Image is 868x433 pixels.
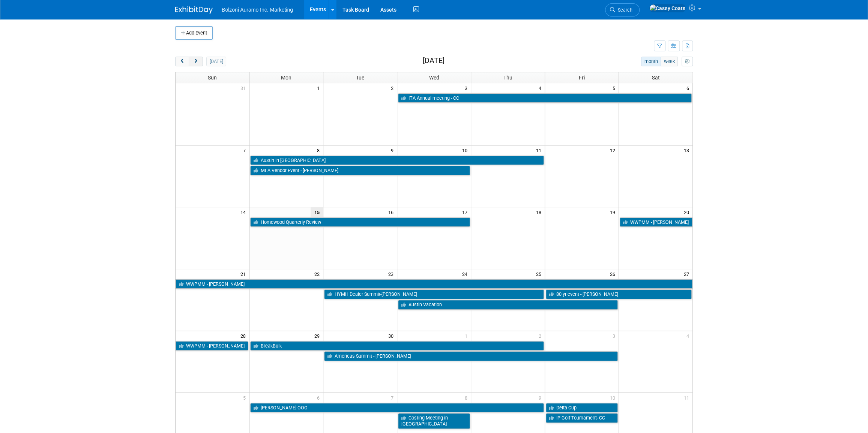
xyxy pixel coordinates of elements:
img: ExhibitDay [175,6,213,14]
span: 12 [609,145,619,155]
span: 4 [686,331,692,340]
span: Thu [503,75,512,81]
span: 15 [311,207,323,217]
span: 6 [316,393,323,402]
a: Austin Vacation [398,300,618,310]
a: Delta Cup [546,403,618,413]
button: [DATE] [206,57,226,66]
a: MLA Vendor Event - [PERSON_NAME] [250,166,470,175]
a: ITA Annual meeting - CC [398,93,692,103]
img: Casey Coats [649,4,686,12]
span: 16 [387,207,397,217]
span: 31 [240,83,249,93]
a: Costing Meeting in [GEOGRAPHIC_DATA] [398,413,470,429]
span: 18 [535,207,545,217]
a: BreakBulk [250,341,544,351]
a: 80 yr event - [PERSON_NAME] [546,289,692,299]
button: month [641,57,661,66]
span: 2 [390,83,397,93]
span: 28 [240,331,249,340]
button: week [661,57,678,66]
h2: [DATE] [423,57,445,65]
button: myCustomButton [682,57,693,66]
span: 13 [683,145,692,155]
button: next [189,57,203,66]
span: Bolzoni Auramo Inc. Marketing [222,7,293,13]
a: WWPMM - [PERSON_NAME] [176,341,248,351]
a: Austin in [GEOGRAPHIC_DATA] [250,156,544,165]
span: Sun [208,75,217,81]
span: 9 [538,393,545,402]
a: WWPMM - [PERSON_NAME] [620,217,692,227]
span: 10 [461,145,471,155]
span: 25 [535,269,545,279]
a: Homewood Quarterly Review [250,217,470,227]
span: 7 [242,145,249,155]
span: Mon [281,75,291,81]
span: Tue [356,75,364,81]
a: Search [605,3,640,16]
i: Personalize Calendar [685,59,689,64]
span: 5 [242,393,249,402]
span: 11 [535,145,545,155]
span: 22 [314,269,323,279]
span: Wed [429,75,439,81]
span: 4 [538,83,545,93]
a: [PERSON_NAME] OOO [250,403,544,413]
span: 3 [612,331,619,340]
span: 30 [387,331,397,340]
span: 6 [686,83,692,93]
span: Search [615,7,632,13]
span: 7 [390,393,397,402]
span: 29 [314,331,323,340]
span: 14 [240,207,249,217]
span: Sat [652,75,659,81]
span: 23 [387,269,397,279]
a: WWPMM - [PERSON_NAME] [176,279,692,289]
span: 5 [612,83,619,93]
span: 21 [240,269,249,279]
span: 3 [464,83,471,93]
span: 17 [461,207,471,217]
span: 1 [316,83,323,93]
a: Americas Summit - [PERSON_NAME] [324,351,617,361]
span: 8 [316,145,323,155]
span: 8 [464,393,471,402]
span: 20 [683,207,692,217]
span: Fri [579,75,585,81]
span: 19 [609,207,619,217]
button: Add Event [175,26,213,40]
span: 10 [609,393,619,402]
span: 9 [390,145,397,155]
span: 24 [461,269,471,279]
span: 2 [538,331,545,340]
span: 27 [683,269,692,279]
button: prev [175,57,189,66]
a: IP Golf Tournament- CC [546,413,618,423]
a: HYMH Dealer Summit-[PERSON_NAME] [324,289,544,299]
span: 1 [464,331,471,340]
span: 26 [609,269,619,279]
span: 11 [683,393,692,402]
